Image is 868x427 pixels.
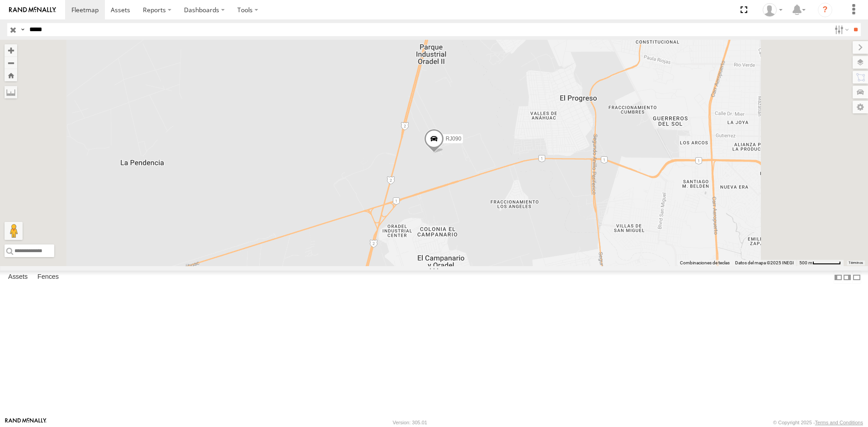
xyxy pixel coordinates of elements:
label: Dock Summary Table to the Right [843,271,852,284]
button: Zoom in [5,44,17,56]
a: Terms and Conditions [815,420,863,425]
button: Zoom Home [5,69,17,81]
label: Map Settings [853,101,868,113]
button: Zoom out [5,56,17,69]
button: Combinaciones de teclas [680,260,730,266]
label: Assets [4,271,32,284]
label: Search Filter Options [831,23,850,36]
i: ? [818,3,832,17]
label: Search Query [19,23,26,36]
div: Version: 305.01 [393,420,427,425]
div: © Copyright 2025 - [773,420,863,425]
label: Hide Summary Table [852,271,861,284]
button: Arrastra al hombrecito al mapa para abrir Street View [5,222,23,240]
span: RJ090 [446,135,462,141]
a: Visit our Website [5,418,47,427]
img: rand-logo.svg [9,7,56,13]
button: Escala del mapa: 500 m por 59 píxeles [797,260,844,266]
span: 500 m [799,260,812,265]
label: Measure [5,86,17,99]
div: Josue Jimenez [759,3,786,17]
span: Datos del mapa ©2025 INEGI [735,260,794,265]
a: Términos [849,261,863,265]
label: Fences [33,271,63,284]
label: Dock Summary Table to the Left [834,271,843,284]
